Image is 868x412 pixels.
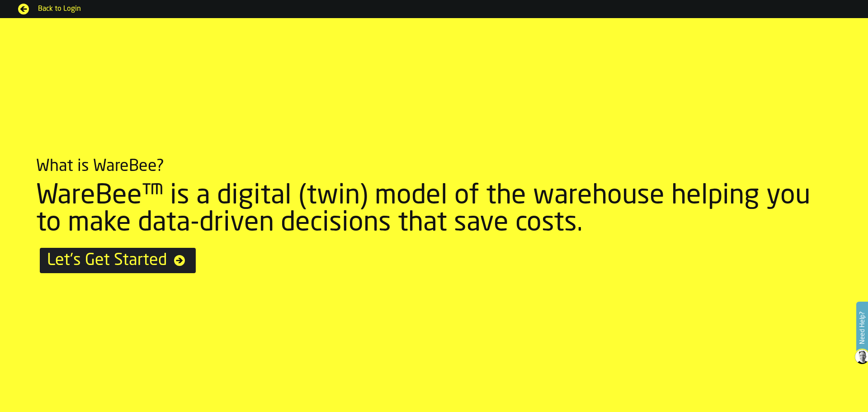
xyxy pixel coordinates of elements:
[38,4,850,14] span: Back to Login
[36,157,164,175] div: What is WareBee?
[857,303,867,353] label: Need Help?
[40,248,196,273] a: Let's Get Started
[298,183,368,210] span: (twin)
[36,183,832,237] div: WareBee™ is a digital model of the warehouse helping you to make data-driven decisions that save ...
[18,4,850,14] a: Back to Login
[47,251,167,270] span: Let's Get Started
